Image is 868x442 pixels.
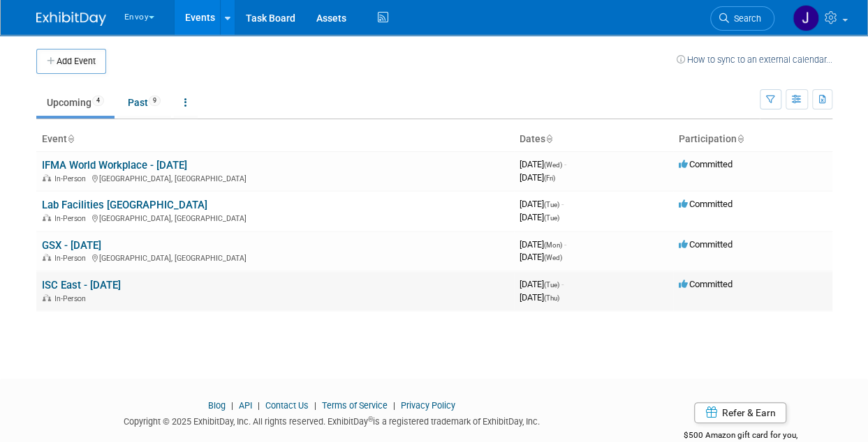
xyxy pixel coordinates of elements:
[42,279,121,291] a: ISC East - [DATE]
[544,174,555,182] span: (Fri)
[520,212,559,222] span: [DATE]
[679,199,733,209] span: Committed
[42,159,187,172] a: IFMA World Workplace - [DATE]
[239,400,252,411] a: API
[520,159,566,169] span: [DATE]
[54,214,90,223] span: In-Person
[544,161,562,169] span: (Wed)
[737,133,744,144] a: Sort by Participation Type
[694,402,786,423] a: Refer & Earn
[43,254,51,261] img: In-Person Event
[228,400,237,411] span: |
[677,54,832,65] a: How to sync to an external calendar...
[311,400,320,411] span: |
[520,292,559,303] span: [DATE]
[564,239,566,250] span: -
[42,199,207,211] a: Lab Facilities [GEOGRAPHIC_DATA]
[401,400,455,411] a: Privacy Policy
[36,49,106,74] button: Add Event
[520,199,564,209] span: [DATE]
[54,294,90,303] span: In-Person
[544,281,559,289] span: (Tue)
[265,400,309,411] a: Contact Us
[42,252,508,263] div: [GEOGRAPHIC_DATA], [GEOGRAPHIC_DATA]
[544,241,562,249] span: (Mon)
[679,239,733,250] span: Committed
[679,159,733,169] span: Committed
[544,201,559,208] span: (Tue)
[92,96,104,106] span: 4
[520,279,564,289] span: [DATE]
[43,214,51,221] img: In-Person Event
[514,128,673,151] th: Dates
[43,294,51,301] img: In-Person Event
[322,400,388,411] a: Terms of Service
[520,172,555,183] span: [DATE]
[67,133,74,144] a: Sort by Event Name
[117,89,171,116] a: Past9
[520,252,562,262] span: [DATE]
[544,254,562,261] span: (Wed)
[368,416,373,423] sup: ®
[729,13,761,24] span: Search
[520,239,566,250] span: [DATE]
[545,133,552,144] a: Sort by Start Date
[564,159,566,169] span: -
[149,96,161,106] span: 9
[254,400,263,411] span: |
[36,12,106,26] img: ExhibitDay
[544,294,559,302] span: (Thu)
[673,128,832,151] th: Participation
[43,174,51,181] img: In-Person Event
[54,174,90,183] span: In-Person
[561,199,564,209] span: -
[42,239,101,252] a: GSX - [DATE]
[36,89,115,116] a: Upcoming4
[36,128,514,151] th: Event
[561,279,564,289] span: -
[42,172,508,183] div: [GEOGRAPHIC_DATA], [GEOGRAPHIC_DATA]
[390,400,399,411] span: |
[208,400,226,411] a: Blog
[36,412,628,428] div: Copyright © 2025 ExhibitDay, Inc. All rights reserved. ExhibitDay is a registered trademark of Ex...
[710,6,774,31] a: Search
[793,5,819,31] img: Jessica Luyster
[544,214,559,222] span: (Tue)
[679,279,733,289] span: Committed
[42,212,508,223] div: [GEOGRAPHIC_DATA], [GEOGRAPHIC_DATA]
[54,254,90,263] span: In-Person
